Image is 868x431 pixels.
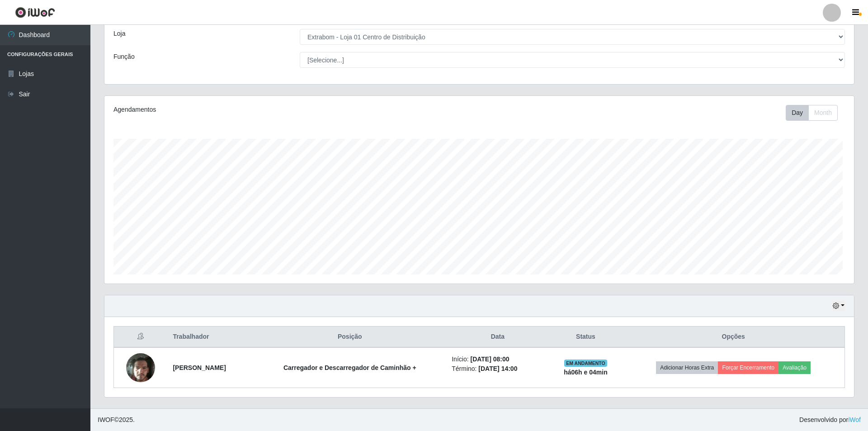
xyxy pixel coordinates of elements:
[848,416,861,423] a: iWof
[549,327,623,348] th: Status
[253,327,446,348] th: Posição
[452,355,543,364] li: Início:
[98,415,135,425] span: © 2025 .
[786,105,838,121] div: First group
[718,361,778,374] button: Forçar Encerramento
[808,105,838,121] button: Month
[799,415,861,425] span: Desenvolvido por
[173,364,226,371] strong: [PERSON_NAME]
[283,364,416,371] strong: Carregador e Descarregador de Caminhão +
[656,361,718,374] button: Adicionar Horas Extra
[452,364,543,374] li: Término:
[470,355,509,363] time: [DATE] 08:00
[113,105,410,114] div: Agendamentos
[98,416,114,423] span: IWOF
[786,105,809,121] button: Day
[446,327,549,348] th: Data
[478,365,517,372] time: [DATE] 14:00
[126,348,155,387] img: 1751312410869.jpeg
[786,105,845,121] div: Toolbar with button groups
[778,361,811,374] button: Avaliação
[564,360,607,367] span: EM ANDAMENTO
[15,7,55,18] img: CoreUI Logo
[622,327,844,348] th: Opções
[113,29,125,38] label: Loja
[564,369,608,376] strong: há 06 h e 04 min
[113,52,135,62] label: Função
[167,327,253,348] th: Trabalhador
